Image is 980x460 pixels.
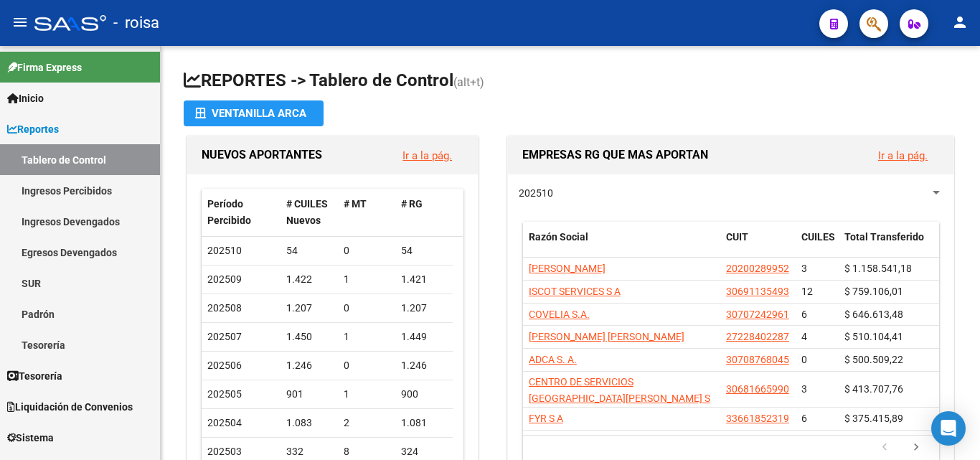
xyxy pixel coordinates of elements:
[529,413,563,424] span: FYR S A
[401,198,423,210] span: # RG
[195,100,312,126] div: Ventanilla ARCA
[529,286,621,297] span: ISCOT SERVICES S A
[281,189,338,236] datatable-header-cell: # CUILES Nuevos
[801,263,807,274] span: 3
[7,368,62,384] span: Tesorería
[286,300,332,316] div: 1.207
[801,331,807,342] span: 4
[844,331,903,342] span: $ 510.104,41
[401,415,447,431] div: 1.081
[207,331,242,342] span: 202507
[726,354,789,365] span: 30708768045
[7,430,54,446] span: Sistema
[344,357,390,374] div: 0
[207,417,242,428] span: 202504
[529,231,588,243] span: Razón Social
[726,309,789,320] span: 30707242961
[523,222,720,269] datatable-header-cell: Razón Social
[286,243,332,259] div: 54
[801,231,835,243] span: CUILES
[7,121,59,137] span: Reportes
[529,331,684,342] span: [PERSON_NAME] [PERSON_NAME]
[207,198,251,226] span: Período Percibido
[202,148,322,161] span: NUEVOS APORTANTES
[401,243,447,259] div: 54
[529,309,590,320] span: COVELIA S.A.
[726,286,789,297] span: 30691135493
[338,189,395,236] datatable-header-cell: # MT
[529,263,606,274] span: [PERSON_NAME]
[207,245,242,256] span: 202510
[344,198,367,210] span: # MT
[519,187,553,199] span: 202510
[401,300,447,316] div: 1.207
[801,286,813,297] span: 12
[801,383,807,395] span: 3
[726,231,748,243] span: CUIT
[286,386,332,403] div: 901
[286,357,332,374] div: 1.246
[401,271,447,288] div: 1.421
[344,300,390,316] div: 0
[796,222,839,269] datatable-header-cell: CUILES
[286,415,332,431] div: 1.083
[878,149,928,162] a: Ir a la pág.
[184,69,957,94] h1: REPORTES -> Tablero de Control
[529,376,710,421] span: CENTRO DE SERVICIOS [GEOGRAPHIC_DATA][PERSON_NAME] S A
[801,309,807,320] span: 6
[844,286,903,297] span: $ 759.106,01
[522,148,708,161] span: EMPRESAS RG QUE MAS APORTAN
[344,329,390,345] div: 1
[726,331,789,342] span: 27228402287
[207,446,242,457] span: 202503
[867,142,939,169] button: Ir a la pág.
[401,443,447,460] div: 324
[391,142,463,169] button: Ir a la pág.
[401,329,447,345] div: 1.449
[344,386,390,403] div: 1
[184,100,324,126] button: Ventanilla ARCA
[113,7,159,39] span: - roisa
[286,198,328,226] span: # CUILES Nuevos
[726,263,789,274] span: 20200289952
[344,443,390,460] div: 8
[401,386,447,403] div: 900
[286,329,332,345] div: 1.450
[207,302,242,314] span: 202508
[844,263,912,274] span: $ 1.158.541,18
[529,354,577,365] span: ADCA S. A.
[344,415,390,431] div: 2
[402,149,452,162] a: Ir a la pág.
[344,243,390,259] div: 0
[844,354,903,365] span: $ 500.509,22
[286,443,332,460] div: 332
[202,189,281,236] datatable-header-cell: Período Percibido
[7,90,44,106] span: Inicio
[344,271,390,288] div: 1
[726,383,789,395] span: 30681665990
[207,388,242,400] span: 202505
[871,440,898,456] a: go to previous page
[207,360,242,371] span: 202506
[720,222,796,269] datatable-header-cell: CUIT
[844,413,903,424] span: $ 375.415,89
[7,60,82,75] span: Firma Express
[401,357,447,374] div: 1.246
[395,189,453,236] datatable-header-cell: # RG
[453,75,484,89] span: (alt+t)
[903,440,930,456] a: go to next page
[951,14,969,31] mat-icon: person
[844,231,924,243] span: Total Transferido
[844,383,903,395] span: $ 413.707,76
[839,222,939,269] datatable-header-cell: Total Transferido
[7,399,133,415] span: Liquidación de Convenios
[801,413,807,424] span: 6
[11,14,29,31] mat-icon: menu
[207,273,242,285] span: 202509
[726,413,789,424] span: 33661852319
[801,354,807,365] span: 0
[931,411,966,446] div: Open Intercom Messenger
[286,271,332,288] div: 1.422
[844,309,903,320] span: $ 646.613,48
